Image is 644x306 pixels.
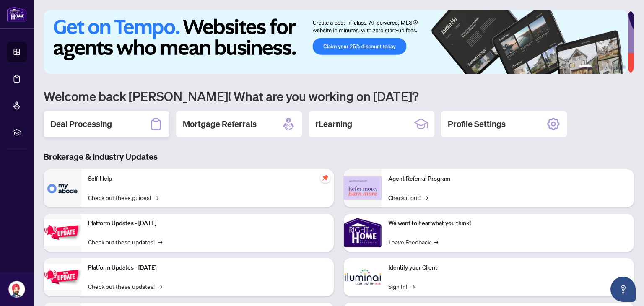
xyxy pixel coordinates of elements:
a: Check it out!→ [388,193,428,202]
h2: Profile Settings [448,118,506,130]
button: Open asap [610,277,636,302]
button: 5 [615,65,619,69]
button: 3 [602,65,605,69]
img: Profile Icon [9,281,25,297]
h2: rLearning [315,118,352,130]
a: Sign In!→ [388,282,415,291]
button: 2 [595,65,599,69]
img: logo [7,6,27,22]
span: → [158,237,162,246]
span: → [434,237,438,246]
span: → [410,282,415,291]
h2: Mortgage Referrals [183,118,257,130]
span: → [154,193,158,202]
button: 1 [579,65,592,69]
img: Agent Referral Program [344,176,382,200]
p: Platform Updates - [DATE] [88,219,327,228]
p: Agent Referral Program [388,174,627,184]
img: Identify your Client [344,258,382,296]
img: Slide 0 [44,10,628,74]
span: pushpin [320,173,330,183]
a: Check out these guides!→ [88,193,158,202]
img: Self-Help [44,169,81,207]
p: We want to hear what you think! [388,219,627,228]
button: 6 [622,65,626,69]
img: Platform Updates - July 21, 2025 [44,219,81,246]
p: Platform Updates - [DATE] [88,263,327,272]
h2: Deal Processing [50,118,112,130]
p: Self-Help [88,174,327,184]
a: Check out these updates!→ [88,237,162,246]
h1: Welcome back [PERSON_NAME]! What are you working on [DATE]? [44,88,634,104]
a: Check out these updates!→ [88,282,162,291]
button: 4 [609,65,612,69]
p: Identify your Client [388,263,627,272]
h3: Brokerage & Industry Updates [44,151,634,163]
img: We want to hear what you think! [344,214,382,252]
a: Leave Feedback→ [388,237,438,246]
span: → [158,282,162,291]
img: Platform Updates - July 8, 2025 [44,264,81,290]
span: → [424,193,428,202]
